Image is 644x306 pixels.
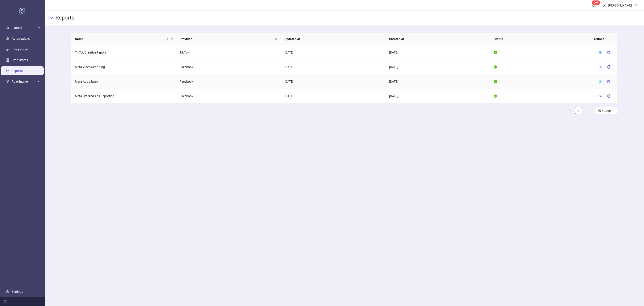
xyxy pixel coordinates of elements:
[12,77,36,86] span: Rule Engine
[566,107,573,114] li: Previous Page
[171,38,173,40] span: filter
[597,107,615,114] span: 50 / page
[12,48,29,51] a: Integrations
[55,14,74,22] h3: Reports
[607,65,610,69] span: copy
[604,49,614,56] button: copy
[599,65,602,69] a: eye
[12,58,28,62] a: Data Stores
[607,80,610,83] span: copy
[281,33,386,45] th: Updated At
[176,60,281,74] td: Facebook
[575,107,582,114] a: 1
[599,95,602,98] span: eye
[592,0,600,5] sup: 682
[568,109,571,112] span: left
[575,107,582,114] li: 1
[606,3,634,8] div: [PERSON_NAME]
[584,107,591,114] button: right
[592,4,595,7] span: bell
[386,60,490,74] td: [DATE]
[603,4,606,7] span: user
[281,45,386,60] td: [DATE]
[71,89,176,103] td: Meta Detailed Ads Reporting
[494,95,497,98] span: check-circle
[6,80,9,83] span: fork
[599,51,602,54] a: eye
[71,45,176,60] td: TikTok Creative Report
[595,107,617,114] div: Page Size
[604,78,614,85] button: copy
[281,89,386,103] td: [DATE]
[386,74,490,89] td: [DATE]
[176,45,281,60] td: Tik Tok
[180,37,273,41] span: Provider
[71,33,176,45] th: Name
[607,51,610,54] span: copy
[71,74,176,89] td: Meta Ads Library
[386,45,490,60] td: [DATE]
[170,36,174,42] span: filter
[176,74,281,89] td: Facebook
[604,63,614,71] button: copy
[281,74,386,89] td: [DATE]
[48,15,54,21] span: line-chart
[494,80,497,83] span: check-circle
[494,65,497,69] span: check-circle
[75,37,165,41] span: Name
[590,33,612,45] th: Actions
[634,4,637,7] span: down
[604,93,614,100] button: copy
[386,89,490,103] td: [DATE]
[566,107,573,114] button: left
[281,60,386,74] td: [DATE]
[386,33,490,45] th: Created At
[490,33,595,45] th: Status
[4,300,7,303] span: menu-fold
[176,33,281,45] th: Provider
[12,290,23,293] a: Settings
[494,51,497,54] span: check-circle
[12,37,30,41] a: Automations
[586,109,589,112] span: right
[12,69,23,73] a: Reports
[12,24,36,32] span: Launch
[599,80,602,83] a: eye
[599,94,602,98] a: eye
[176,89,281,103] td: Facebook
[599,51,602,54] span: eye
[71,60,176,74] td: Meta Video Reporting
[584,107,591,114] li: Next Page
[607,95,610,98] span: copy
[6,26,9,30] span: rocket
